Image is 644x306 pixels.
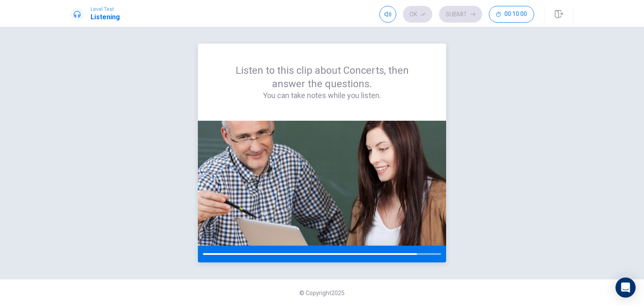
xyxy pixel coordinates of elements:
div: Listen to this clip about Concerts, then answer the questions. [218,64,426,101]
img: passage image [198,121,446,246]
button: 00:10:00 [489,6,534,23]
span: 00:10:00 [504,11,527,18]
h4: You can take notes while you listen. [218,91,426,101]
span: Level Test [91,6,120,12]
span: © Copyright 2025 [299,290,345,296]
div: Open Intercom Messenger [615,277,636,298]
h1: Listening [91,12,120,22]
